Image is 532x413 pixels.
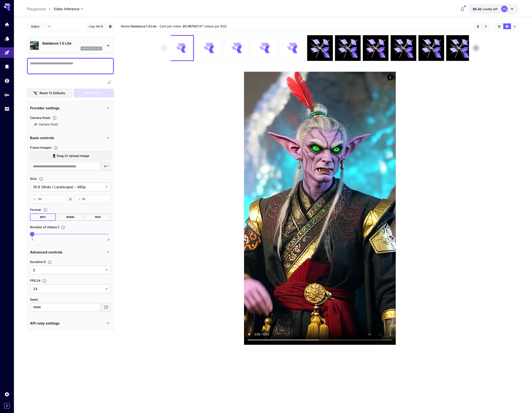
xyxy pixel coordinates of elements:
[108,237,110,242] span: 4
[4,64,10,69] div: Library
[30,298,38,301] span: Seed :
[30,177,37,180] span: Size :
[4,22,10,27] div: Home
[495,23,503,29] button: Show videos in grid view
[30,318,111,328] div: API-only settings
[30,39,111,52] div: Seedance 1.0 Liteseedance_1_0_lite
[27,6,46,12] a: Playground
[157,24,158,29] p: ·
[501,6,508,12] div: DS
[57,213,83,221] button: WEBM
[32,237,33,242] span: 1
[82,47,101,50] p: seedance_1_0_lite
[33,184,104,190] span: 16:9 (Wide / Landscape) - 480p
[469,4,519,14] button: $5.42411DS
[33,286,104,291] span: 24
[53,6,79,12] span: Video Inference
[30,133,111,143] div: Basic controls
[474,23,482,29] button: Clear videos
[4,78,10,83] div: Wallet
[40,279,48,283] button: Set the fps
[30,116,51,120] span: Camera fixed :
[503,23,511,29] button: Show videos in video view
[30,152,111,160] label: Drag or upload image
[42,41,102,46] p: Seedance 1.0 Lite
[30,103,111,113] div: Provider settings
[30,105,60,111] p: Provider settings
[387,74,394,80] div: Actions
[482,23,490,29] button: Download All
[33,197,36,202] span: W
[37,177,45,181] button: Adjust the dimensions of the generated image by specifying its width and height in pixels, or sel...
[30,260,46,264] span: Duration : 5
[30,135,54,140] p: Basic controls
[30,279,40,282] span: FPS : 24
[52,146,60,150] button: Upload frame images.
[30,247,111,257] div: Advanced controls
[27,6,53,12] nav: breadcrumb
[511,23,519,29] button: Show videos in list view
[4,403,10,409] button: Expand sidebar
[474,23,490,30] div: Clear videosDownload All
[59,225,67,230] button: Specify how many videos to generate in a single request. Each video generation will be charged se...
[473,7,482,11] span: $5.42
[482,7,498,11] span: credits left
[86,23,106,30] button: Copy AIR ID
[30,213,56,221] button: MP4
[57,153,89,159] span: Drag or upload image
[27,89,72,98] button: Reset to defaults
[78,197,80,202] span: H
[131,24,156,28] b: Seedance 1.0 Lite
[39,122,58,127] span: Camera fixed
[473,7,498,11] div: $5.42411
[4,50,10,55] div: Playground
[4,36,10,41] div: Models
[108,24,112,29] button: Add to library
[85,213,111,221] button: MOV
[185,24,197,28] b: 0.06792
[4,92,10,98] div: API Keys
[121,24,156,28] span: Model:
[160,24,227,28] span: Cost per video: $ (147 videos per $10)
[30,321,60,326] p: API-only settings
[33,268,104,273] span: 5
[42,208,49,212] button: Choose the file format for the output video.
[4,106,10,112] div: Usage
[30,146,52,149] span: Frame Images :
[46,260,54,264] button: Set the number of duration
[495,23,519,30] div: Show videos in grid viewShow videos in video viewShow videos in list view
[30,250,62,255] p: Advanced controls
[30,208,42,211] span: Format :
[31,24,45,29] span: Editor
[4,391,10,397] div: Settings
[30,225,59,229] span: Number of videos : 1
